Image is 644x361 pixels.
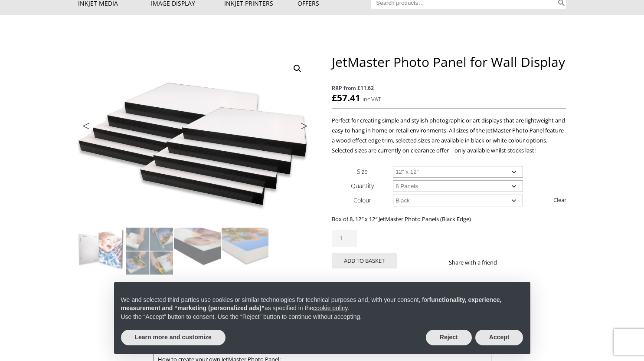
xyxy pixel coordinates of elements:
div: Notice [107,275,537,361]
img: facebook sharing button [507,259,514,266]
img: email sharing button [528,259,535,266]
label: Colour [353,196,371,204]
label: Size [357,167,368,176]
a: Clear options [553,193,566,207]
button: Learn more and customize [121,330,226,345]
button: Reject [426,330,472,345]
bdi: 57.41 [332,92,360,104]
p: Perfect for creating simple and stylish photographic or art displays that are lightweight and eas... [332,116,566,156]
span: RRP from £11.62 [332,83,566,93]
input: Product quantity [332,230,357,247]
img: JetMaster Photo Panel for Wall Display - Image 4 [222,228,268,275]
p: Share with a friend [449,258,507,268]
img: twitter sharing button [518,259,525,266]
p: We and selected third parties use cookies or similar technologies for technical purposes and, wit... [121,296,523,313]
img: JetMaster Photo Panel for Wall Display [78,228,125,275]
p: Box of 8, 12″ x 12″ JetMaster Photo Panels (Black Edge) [332,214,566,224]
img: JetMaster Photo Panel for Wall Display - Image 3 [174,228,221,275]
label: Quantity [351,182,374,190]
p: Use the “Accept” button to consent. Use the “Reject” button to continue without accepting. [121,313,523,321]
span: £ [332,92,337,104]
a: cookie policy [313,305,347,311]
button: Add to basket [332,253,397,268]
img: JetMaster Photo Panel for Wall Display - Image 2 [126,228,173,275]
img: JetMaster Photo Panel for Wall Display - Image 5 [78,275,125,322]
button: Accept [475,330,523,345]
a: View full-screen image gallery [290,61,305,76]
h1: JetMaster Photo Panel for Wall Display [332,54,566,70]
strong: functionality, experience, measurement and “marketing (personalized ads)” [121,296,502,312]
